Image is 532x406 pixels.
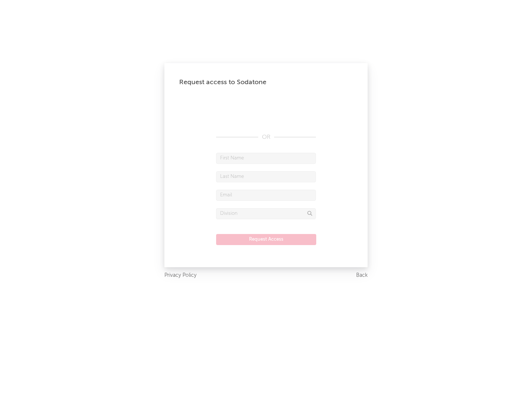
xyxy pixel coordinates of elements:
a: Privacy Policy [164,271,197,280]
a: Back [356,271,368,280]
input: Last Name [216,171,316,182]
input: First Name [216,153,316,164]
div: Request access to Sodatone [179,78,353,87]
input: Division [216,208,316,219]
input: Email [216,190,316,201]
div: OR [216,133,316,142]
button: Request Access [216,234,316,245]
